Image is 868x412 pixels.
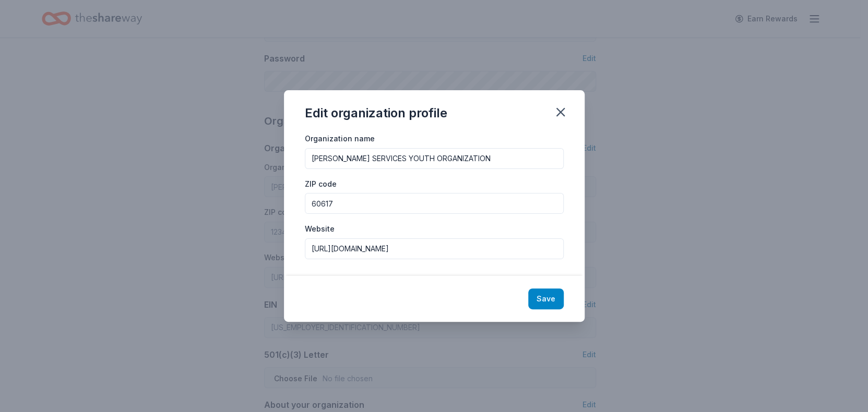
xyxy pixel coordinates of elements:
[305,134,375,144] label: Organization name
[305,105,447,122] div: Edit organization profile
[305,193,564,214] input: 12345 (U.S. only)
[528,288,564,309] button: Save
[305,224,335,234] label: Website
[305,179,337,189] label: ZIP code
